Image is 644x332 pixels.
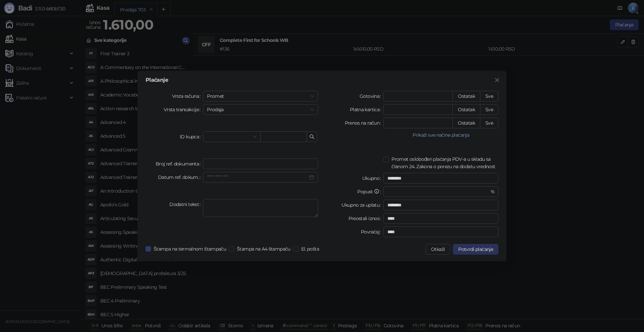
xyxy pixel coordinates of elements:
[360,91,383,102] label: Gotovina
[389,155,498,170] span: Promet oslobođen plaćanja PDV-a u skladu sa članom 24. Zakona o porezu na dodatu vrednost
[453,244,498,255] button: Potvrdi plaćanje
[492,77,502,83] span: Zatvori
[480,118,498,128] button: Sve
[452,91,480,102] button: Ostatak
[151,245,229,253] span: Štampa na termalnom štampaču
[492,75,502,85] button: Close
[458,246,493,252] span: Potvrdi plaćanje
[158,172,203,183] label: Datum ref. dokum.
[480,104,498,115] button: Sve
[203,199,318,217] textarea: Dodatni tekst
[357,186,383,197] label: Popust
[207,105,314,115] span: Prodaja
[341,200,383,210] label: Ukupno za uplatu
[207,174,308,181] input: Datum ref. dokum.
[207,91,314,101] span: Promet
[180,131,203,142] label: ID kupca
[452,104,480,115] button: Ostatak
[299,245,322,253] span: El. pošta
[362,173,384,184] label: Ukupno
[156,158,203,169] label: Broj ref. dokumenta
[164,104,203,115] label: Vrsta transakcije
[426,244,450,255] button: Otkaži
[350,104,383,115] label: Platna kartica
[234,245,293,253] span: Štampa na A4 štampaču
[146,77,498,83] div: Plaćanje
[452,118,480,128] button: Ostatak
[345,118,384,128] label: Prenos na račun
[494,77,500,83] span: close
[480,91,498,102] button: Sve
[383,131,498,139] button: Prikaži sve načine plaćanja
[172,91,203,102] label: Vrsta računa
[169,199,203,210] label: Dodatni tekst
[203,158,318,169] input: Broj ref. dokumenta
[361,226,383,237] label: Povraćaj
[348,213,384,224] label: Preostali iznos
